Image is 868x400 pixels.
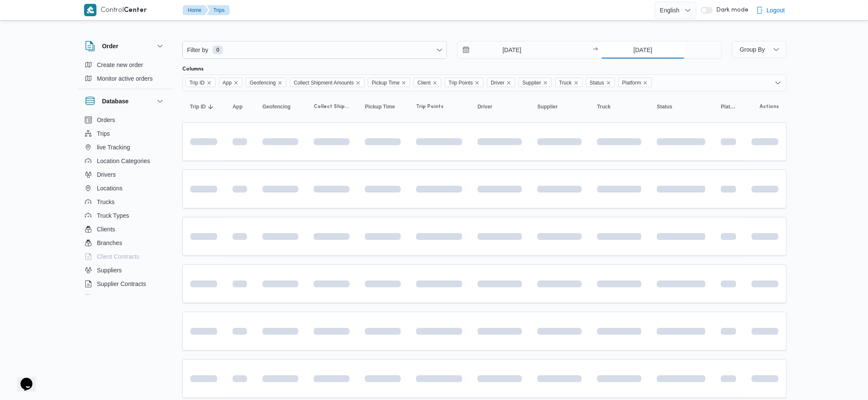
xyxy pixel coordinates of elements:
button: Remove Trip Points from selection in this group [475,80,480,85]
span: Collect Shipment Amounts [290,78,364,87]
span: Group By [740,46,765,53]
div: Database [78,113,172,298]
button: Remove Supplier from selection in this group [543,80,548,85]
span: Trip ID [189,78,205,88]
button: Order [85,41,165,51]
button: Remove Driver from selection in this group [506,80,511,85]
span: Client Contracts [97,251,140,262]
span: Monitor active orders [97,73,153,84]
button: Geofencing [259,100,302,114]
span: Geofencing [246,78,286,87]
span: Truck [555,78,583,87]
span: Status [586,78,615,87]
button: Supplier [534,100,585,114]
button: Clients [82,222,169,236]
span: App [233,103,242,110]
span: Trip Points [416,103,443,110]
h3: Order [102,41,118,51]
button: Logout [753,2,788,19]
span: Collect Shipment Amounts [314,103,350,110]
button: Remove Collect Shipment Amounts from selection in this group [355,80,361,85]
button: Remove Client from selection in this group [432,80,437,85]
span: Pickup Time [365,103,395,110]
button: Client Contracts [82,250,169,263]
button: Branches [82,236,169,250]
button: Monitor active orders [82,72,169,85]
button: Remove Pickup Time from selection in this group [401,80,406,85]
button: Remove Status from selection in this group [606,80,611,85]
button: Truck [594,100,645,114]
span: Truck Types [97,210,129,221]
button: Location Categories [82,154,169,168]
button: Remove Truck from selection in this group [574,80,579,85]
button: Status [653,100,709,114]
button: Remove Platform from selection in this group [643,80,648,85]
button: Trucks [82,195,169,209]
button: Remove Trip ID from selection in this group [207,80,212,85]
span: App [219,78,242,87]
span: Create new order [97,60,143,70]
span: Trips [97,128,110,139]
div: → [593,47,598,53]
button: live Tracking [82,140,169,154]
span: live Tracking [97,142,130,152]
input: Press the down key to open a popover containing a calendar. [457,41,554,58]
button: Devices [82,291,169,304]
button: Create new order [82,58,169,72]
span: Truck [597,103,611,110]
button: Pickup Time [361,100,404,114]
button: Filter by0 available filters [183,41,446,58]
span: Geofencing [262,103,291,110]
span: Location Categories [97,156,150,166]
span: Supplier [537,103,558,110]
span: Supplier Contracts [97,279,146,289]
span: Driver [478,103,492,110]
button: Open list of options [775,79,781,86]
span: Trip Points [445,78,484,87]
b: Center [124,7,147,14]
span: Branches [97,238,122,248]
span: Client [414,78,441,87]
span: Supplier [518,78,552,87]
svg: Sorted in descending order [207,103,214,110]
span: Driver [491,78,504,88]
label: Columns [182,66,204,73]
button: Supplier Contracts [82,277,169,291]
span: Truck [559,78,572,88]
span: Platform [721,103,736,110]
button: Truck Types [82,209,169,222]
button: Suppliers [82,263,169,277]
span: Status [657,103,673,110]
span: Orders [97,115,115,125]
span: Suppliers [97,265,122,275]
div: Order [78,58,172,89]
span: Platform [618,78,652,87]
button: Group By [732,41,786,58]
span: Drivers [97,169,116,180]
span: Devices [97,292,118,303]
button: Trip IDSorted in descending order [186,100,221,114]
h3: Database [102,96,128,106]
span: Client [417,78,431,88]
span: Locations [97,183,122,193]
span: App [223,78,232,88]
span: Actions [760,103,779,110]
iframe: chat widget [9,366,36,391]
span: Driver [487,78,515,87]
input: Press the down key to open a popover containing a calendar. [600,41,685,58]
span: Trip ID [186,78,216,87]
button: Platform [717,100,740,114]
button: Home [183,5,208,15]
button: Remove App from selection in this group [233,80,239,85]
button: Driver [474,100,525,114]
span: Filter by [186,45,209,55]
span: Collect Shipment Amounts [294,78,354,88]
span: Trip Points [449,78,473,88]
img: X8yXhbKr1z7QwAAAABJRU5ErkJggg== [84,4,96,16]
span: 0 available filters [213,46,223,54]
span: Dark mode [713,7,749,14]
button: Locations [82,181,169,195]
span: Platform [622,78,641,88]
button: Remove Geofencing from selection in this group [277,80,283,85]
